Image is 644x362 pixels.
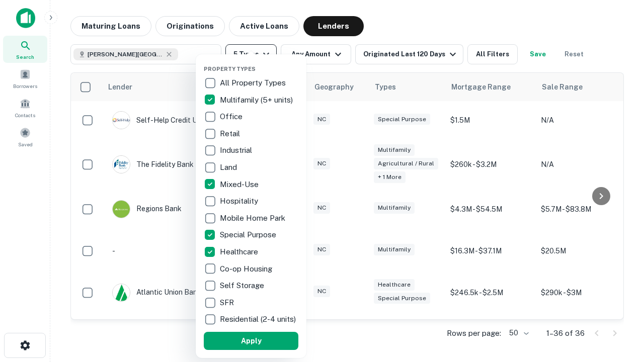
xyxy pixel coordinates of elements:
p: Industrial [220,144,254,156]
p: Land [220,161,239,173]
span: Property Types [204,66,256,72]
p: Hospitality [220,195,260,207]
p: Co-op Housing [220,263,274,275]
p: Special Purpose [220,229,278,241]
button: Apply [204,332,298,350]
p: Mobile Home Park [220,212,287,224]
p: Mixed-Use [220,178,261,191]
p: Healthcare [220,246,260,258]
p: All Property Types [220,77,288,89]
p: Multifamily (5+ units) [220,94,295,106]
p: SFR [220,297,236,309]
p: Retail [220,128,242,140]
p: Self Storage [220,280,266,292]
p: Residential (2-4 units) [220,313,298,325]
p: Office [220,111,245,123]
iframe: Chat Widget [594,282,644,330]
